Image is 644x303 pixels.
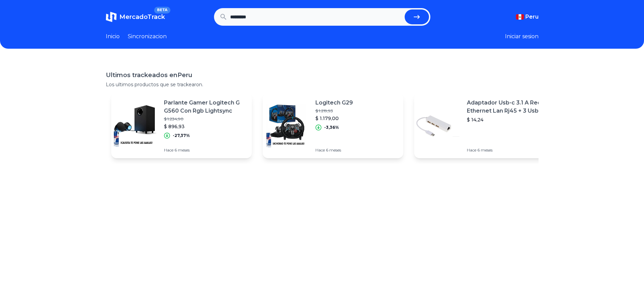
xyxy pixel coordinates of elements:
p: Hace 6 meses [467,147,549,153]
p: $ 1.219,93 [315,108,353,114]
p: Adaptador Usb-c 3.1 A Red Ethernet Lan Rj45 + 3 Usb 3.0 [467,99,549,115]
a: Sincronizacion [128,32,167,41]
a: Featured imageLogitech G29$ 1.219,93$ 1.179,00-3,36%Hace 6 meses [263,93,403,158]
span: MercadoTrack [119,13,165,21]
img: Featured image [111,102,159,149]
button: Peru [516,13,539,21]
p: Hace 6 meses [315,147,353,153]
p: -3,36% [324,125,339,130]
span: BETA [154,7,170,14]
img: Featured image [263,102,310,149]
p: $ 1.179,00 [315,115,353,122]
img: Peru [516,14,524,20]
p: Hace 6 meses [164,147,246,153]
a: Inicio [106,32,120,41]
p: Logitech G29 [315,99,353,107]
a: Featured imageAdaptador Usb-c 3.1 A Red Ethernet Lan Rj45 + 3 Usb 3.0$ 14,24Hace 6 meses [414,93,555,158]
p: $ 1.234,90 [164,116,246,122]
p: Parlante Gamer Logitech G G560 Con Rgb Lightsync [164,99,246,115]
button: Iniciar sesion [505,32,539,41]
a: MercadoTrackBETA [106,11,165,22]
p: $ 896,93 [164,123,246,130]
p: -27,37% [173,133,190,138]
p: Los ultimos productos que se trackearon. [106,81,539,88]
img: MercadoTrack [106,11,117,22]
span: Peru [525,13,539,21]
h1: Ultimos trackeados en Peru [106,70,539,80]
img: Featured image [414,102,461,149]
a: Featured imageParlante Gamer Logitech G G560 Con Rgb Lightsync$ 1.234,90$ 896,93-27,37%Hace 6 meses [111,93,252,158]
p: $ 14,24 [467,116,549,123]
